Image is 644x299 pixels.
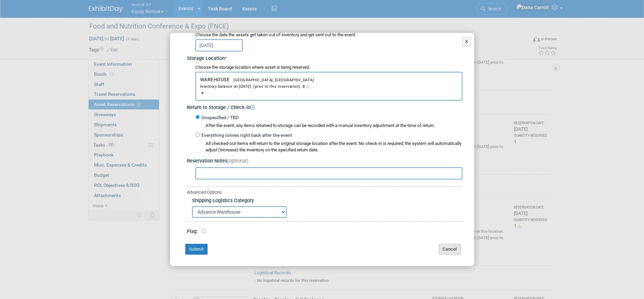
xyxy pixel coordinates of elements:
button: Submit [185,244,208,255]
button: Cancel [439,244,461,255]
div: All checked-out items will return to the original storage location after the event. No check-in i... [206,141,462,153]
span: [GEOGRAPHIC_DATA], [GEOGRAPHIC_DATA] [230,78,314,82]
span: 0 [301,84,311,89]
span: (optional) [227,158,248,164]
div: Storage Location [187,53,462,62]
div: Inventory balance on [DATE] (prior to this reservation): [200,83,458,89]
div: After the event, any items returned to storage can be recorded with a manual inventory adjustment... [195,121,462,129]
button: WAREHOUSE[GEOGRAPHIC_DATA], [GEOGRAPHIC_DATA]Inventory balance on [DATE] (prior to this reservati... [195,72,462,101]
div: Choose the date the assets get taken out of inventory and get sent out to the event. [195,32,462,38]
div: Reservation Notes [187,158,462,165]
label: Unspecified / TBD [200,114,239,121]
label: Everything comes right back after the event [200,132,292,139]
div: Return to Storage / Check-in [187,102,462,111]
span: WAREHOUSE [200,77,458,89]
span: Flag: [187,229,198,234]
input: Reservation Date [195,39,243,51]
span: Shipping Logistics Category [192,198,254,204]
div: Choose the storage location where asset is being reserved. [195,64,462,71]
button: X [462,37,471,46]
div: Advanced Options [187,189,462,196]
